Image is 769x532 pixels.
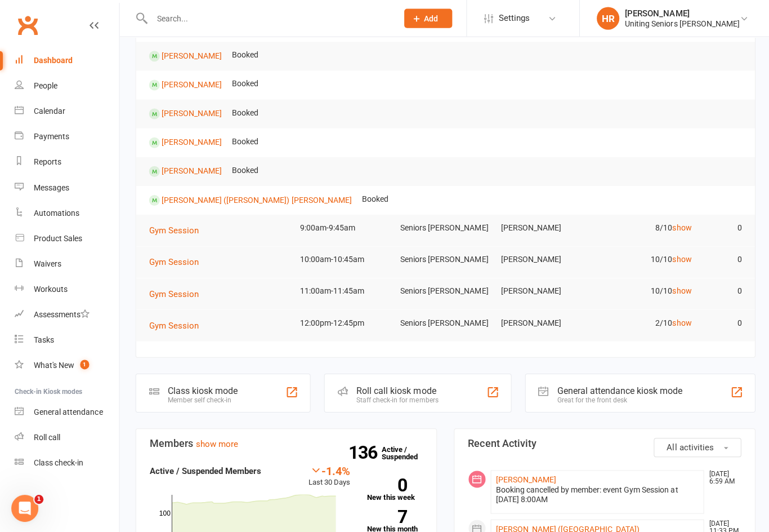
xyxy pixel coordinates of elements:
[494,214,594,241] td: [PERSON_NAME]
[556,395,681,403] div: Great for the front desk
[15,149,119,175] a: Reports
[34,406,102,415] div: General attendance
[148,11,388,26] input: Search...
[15,327,119,352] a: Tasks
[695,246,745,272] td: 0
[394,246,494,272] td: Seniors [PERSON_NAME]
[149,465,261,475] strong: Active / Suspended Members
[161,79,221,88] a: [PERSON_NAME]
[294,309,394,335] td: 12:00pm-12:45pm
[670,286,690,295] a: show
[15,124,119,149] a: Payments
[15,48,119,73] a: Dashboard
[149,318,206,331] button: Gym Session
[34,360,74,369] div: What's New
[366,475,406,492] strong: 0
[34,132,69,141] div: Payments
[594,246,695,272] td: 10/10
[226,99,263,126] td: Booked
[356,185,392,212] td: Booked
[149,225,198,235] span: Gym Session
[394,214,494,241] td: Seniors [PERSON_NAME]
[15,251,119,276] a: Waivers
[595,7,618,30] div: HR
[623,8,737,19] div: [PERSON_NAME]
[355,395,437,403] div: Staff check-in for members
[34,233,82,242] div: Product Sales
[226,128,263,154] td: Booked
[665,441,712,451] span: All activities
[355,384,437,395] div: Roll call kiosk mode
[15,302,119,327] a: Assessments
[34,183,69,192] div: Messages
[161,108,221,117] a: [PERSON_NAME]
[161,51,221,60] a: [PERSON_NAME]
[167,395,237,403] div: Member self check-in
[366,477,422,499] a: 0New this week
[34,284,68,293] div: Workouts
[34,259,61,268] div: Waivers
[149,223,206,237] button: Gym Session
[11,494,38,521] iframe: Intercom live chat
[403,9,451,28] button: Add
[15,276,119,302] a: Workouts
[15,99,119,124] a: Calendar
[149,256,198,267] span: Gym Session
[423,14,437,23] span: Add
[15,398,119,424] a: General attendance kiosk mode
[394,277,494,304] td: Seniors [PERSON_NAME]
[15,424,119,449] a: Roll call
[34,208,79,217] div: Automations
[695,214,745,241] td: 0
[695,309,745,335] td: 0
[161,194,351,203] a: [PERSON_NAME] ([PERSON_NAME]) [PERSON_NAME]
[294,246,394,272] td: 10:00am-10:45am
[294,214,394,241] td: 9:00am-9:45am
[161,166,221,175] a: [PERSON_NAME]
[494,246,594,272] td: [PERSON_NAME]
[15,225,119,251] a: Product Sales
[347,443,381,460] strong: 136
[623,19,737,29] div: Uniting Seniors [PERSON_NAME]
[494,277,594,304] td: [PERSON_NAME]
[34,81,57,90] div: People
[670,254,690,263] a: show
[34,494,43,503] span: 1
[15,73,119,99] a: People
[149,437,422,448] h3: Members
[226,42,263,68] td: Booked
[366,508,422,531] a: 7New this month
[494,484,697,503] div: Booking cancelled by member: event Gym Session at [DATE] 8:00AM
[670,223,690,232] a: show
[149,320,198,330] span: Gym Session
[149,288,198,298] span: Gym Session
[34,335,54,344] div: Tasks
[594,214,695,241] td: 8/10
[594,309,695,335] td: 2/10
[14,11,42,39] a: Clubworx
[80,359,89,369] span: 1
[195,438,238,448] a: show more
[695,277,745,304] td: 0
[34,432,60,441] div: Roll call
[149,255,206,268] button: Gym Session
[701,469,739,484] time: [DATE] 6:59 AM
[34,107,65,116] div: Calendar
[556,384,681,395] div: General attendance kiosk mode
[381,436,430,468] a: 136Active / Suspended
[594,277,695,304] td: 10/10
[494,474,555,483] a: [PERSON_NAME]
[308,463,350,476] div: -1.4%
[294,277,394,304] td: 11:00am-11:45am
[34,56,73,65] div: Dashboard
[15,200,119,225] a: Automations
[34,157,61,166] div: Reports
[366,507,406,524] strong: 7
[15,175,119,200] a: Messages
[494,309,594,335] td: [PERSON_NAME]
[652,437,739,456] button: All activities
[167,384,237,395] div: Class kiosk mode
[670,317,690,326] a: show
[226,70,263,97] td: Booked
[226,157,263,183] td: Booked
